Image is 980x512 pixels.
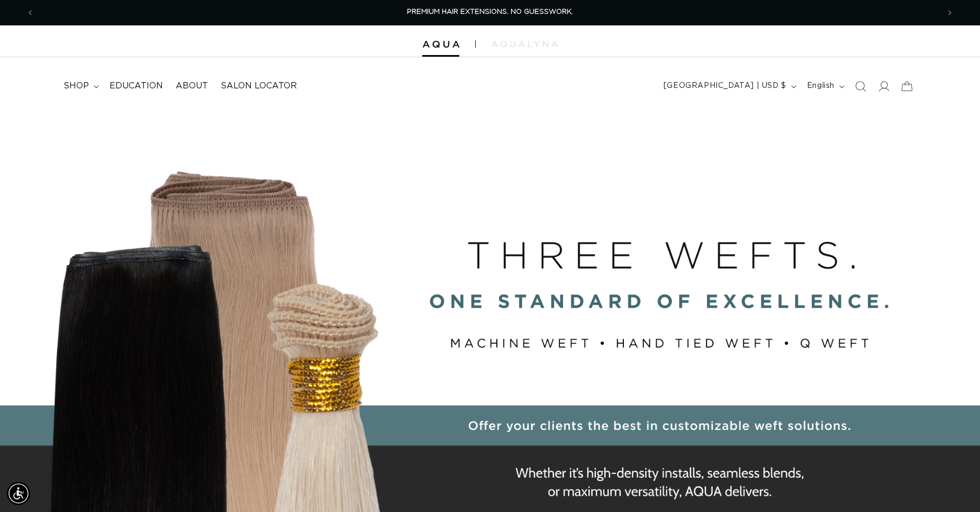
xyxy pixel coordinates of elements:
[214,74,303,98] a: Salon Locator
[407,8,573,15] span: PREMIUM HAIR EXTENSIONS. NO GUESSWORK.
[57,74,103,98] summary: shop
[422,41,459,48] img: Aqua Hair Extensions
[657,76,801,96] button: [GEOGRAPHIC_DATA] | USD $
[807,80,834,92] span: English
[927,461,980,512] iframe: Chat Widget
[7,482,30,505] div: Accessibility Menu
[63,80,89,92] span: shop
[103,74,169,98] a: Education
[221,80,297,92] span: Salon Locator
[169,74,214,98] a: About
[938,3,961,23] button: Next announcement
[849,75,872,98] summary: Search
[110,80,163,92] span: Education
[492,41,558,47] img: aqualyna.com
[176,80,208,92] span: About
[19,3,42,23] button: Previous announcement
[664,80,786,92] span: [GEOGRAPHIC_DATA] | USD $
[801,76,849,96] button: English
